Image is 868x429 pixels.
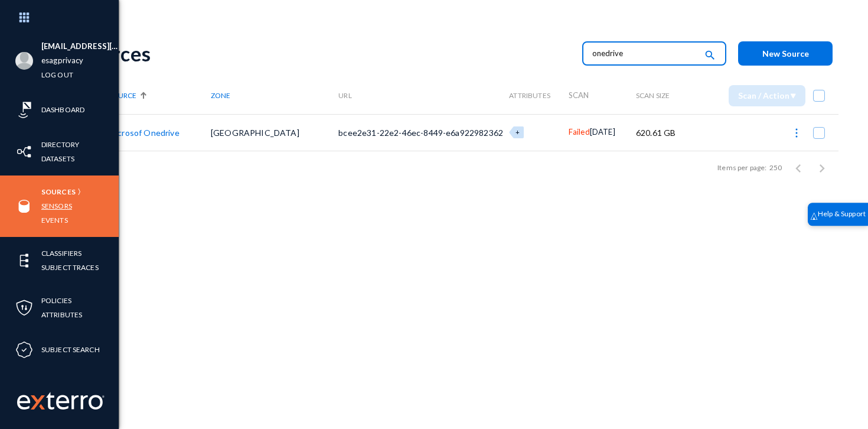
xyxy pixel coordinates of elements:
button: New Source [738,41,833,66]
img: exterro-logo.svg [31,395,45,409]
div: 250 [769,162,782,173]
a: Subject Search [41,343,100,356]
span: bcee2e31-22e2-46ec-8449-e6a922982362 [338,128,503,138]
img: icon-inventory.svg [15,143,33,161]
img: icon-policies.svg [15,299,33,317]
input: Filter [592,44,696,62]
span: Failed [569,127,590,136]
a: Datasets [41,152,74,165]
div: Source [109,91,211,100]
div: Help & Support [808,203,868,226]
mat-icon: search [703,48,717,64]
div: Zone [211,91,338,100]
td: [GEOGRAPHIC_DATA] [211,114,338,151]
a: Classifiers [41,246,81,260]
div: Items per page: [717,162,766,173]
a: Directory [41,138,79,151]
span: Source [109,91,136,100]
button: Next page [810,156,834,180]
a: Events [41,213,68,227]
a: Log out [41,68,73,82]
img: icon-compliance.svg [15,341,33,359]
span: Scan [569,90,589,100]
span: + [515,128,520,136]
span: Attributes [509,91,550,100]
img: icon-more.svg [791,127,802,139]
li: [EMAIL_ADDRESS][DOMAIN_NAME] [41,40,119,54]
a: esagprivacy [41,54,83,67]
a: Microsof Onedrive [109,128,180,138]
span: Scan Size [636,91,670,100]
img: icon-risk-sonar.svg [15,101,33,119]
span: [DATE] [590,127,615,136]
a: Subject Traces [41,261,99,274]
span: Zone [211,91,230,100]
td: 620.61 GB [636,114,693,151]
a: Dashboard [41,103,84,116]
button: Previous page [787,156,810,180]
img: blank-profile-picture.png [15,52,33,70]
img: icon-sources.svg [15,197,33,215]
span: URL [338,91,351,100]
img: app launcher [6,5,42,30]
img: exterro-work-mark.svg [17,392,105,409]
div: Sources [78,41,570,66]
img: icon-elements.svg [15,252,33,269]
span: New Source [762,48,809,58]
a: Attributes [41,308,82,321]
a: Policies [41,294,71,307]
a: Sources [41,185,76,199]
a: Sensors [41,199,72,213]
img: help_support.svg [810,213,818,220]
